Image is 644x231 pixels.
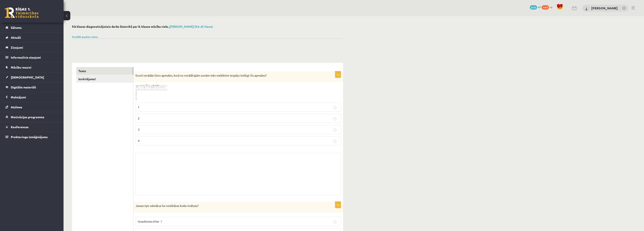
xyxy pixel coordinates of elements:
[136,73,320,78] p: Excel nerādās šūnu apmales, kurā no norādītajām zonām mēs meklēsim iespēju ieslēgt šīs apmales?
[11,75,44,79] span: [DEMOGRAPHIC_DATA]
[538,5,541,9] span: mP
[11,92,58,102] legend: Maksājumi
[76,67,133,75] a: Tests
[6,62,58,72] a: Mācību resursi
[11,115,44,119] span: Motivācijas programma
[333,140,337,143] input: 4
[11,26,22,29] span: Sākums
[6,112,58,122] a: Motivācijas programma
[5,7,39,18] a: Rīgas 1. Tālmācības vidusskola
[11,125,29,129] span: Konferences
[72,25,343,28] h2: 9.b klases diagnosticējošais darbs Datorikā par 8. klases mācību vielu ,
[138,116,140,120] span: 2
[530,5,541,9] a: 2272 mP
[11,85,36,89] span: Digitālie materiāli
[6,43,58,52] a: Ziņojumi
[138,219,162,223] span: Izsaukuma zīme - !
[584,6,589,11] img: Jānis Tāre
[6,72,58,82] a: [DEMOGRAPHIC_DATA]
[591,6,618,10] a: [PERSON_NAME]
[6,52,58,62] a: Informatīvie ziņojumi
[138,139,140,143] span: 4
[6,102,58,112] a: Atzīmes
[333,106,337,109] input: 1
[6,82,58,92] a: Digitālie materiāli
[333,128,337,132] input: 3
[11,36,21,39] span: Aktuāli
[138,128,140,131] span: 3
[6,92,58,102] a: Maksājumi
[138,105,140,109] span: 1
[542,5,549,10] span: 1397
[6,132,58,142] a: Proktoringa izmēģinājums
[530,5,537,10] span: 2272
[136,84,167,100] img: 1.png
[11,105,22,109] span: Atzīmes
[335,71,341,78] p: 1p
[11,65,31,69] span: Mācību resursi
[333,220,337,224] input: Izsaukuma zīme - !
[550,5,552,9] span: xp
[542,5,554,9] a: 1397 xp
[333,117,337,121] input: 2
[11,135,48,139] span: Proktoringa izmēģinājums
[136,204,320,208] p: Javascript valodā ar ko noslēdzas koda rindiņas?
[6,122,58,132] a: Konferences
[11,43,58,52] legend: Ziņojumi
[169,25,213,28] a: [PERSON_NAME] (9.b JK klase)
[335,201,341,208] p: 1p
[6,33,58,42] a: Aktuāli
[11,52,58,62] legend: Informatīvie ziņojumi
[6,23,58,32] a: Sākums
[72,35,98,38] a: Parādīt punktu skalu
[76,75,133,83] a: Izvērtējums!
